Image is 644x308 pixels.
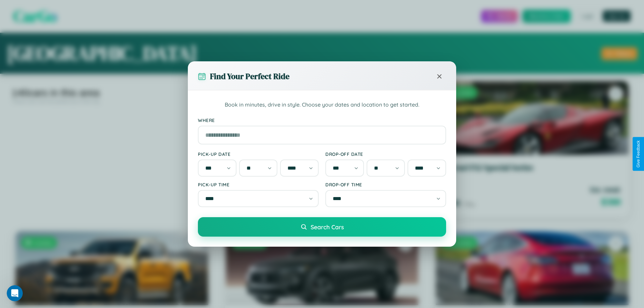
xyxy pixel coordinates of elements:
p: Book in minutes, drive in style. Choose your dates and location to get started. [198,101,446,109]
label: Pick-up Date [198,151,319,157]
label: Pick-up Time [198,182,319,187]
label: Where [198,117,446,123]
button: Search Cars [198,217,446,237]
label: Drop-off Date [325,151,446,157]
span: Search Cars [311,223,344,231]
h3: Find Your Perfect Ride [210,71,289,82]
label: Drop-off Time [325,182,446,187]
